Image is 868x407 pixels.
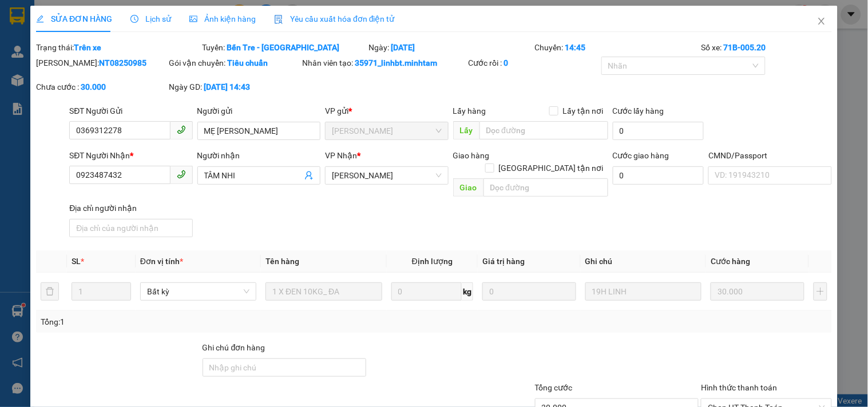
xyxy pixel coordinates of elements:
span: Bất kỳ [147,283,249,300]
input: Dọc đường [479,121,608,139]
b: 30.000 [81,82,106,91]
span: phone [177,170,186,179]
th: Ghi chú [581,250,706,273]
b: Trên xe [74,43,101,52]
span: Ngã Tư Huyện [332,122,441,139]
div: Ngày GD: [169,81,300,93]
b: 71B-005.20 [723,43,766,52]
div: Cước rồi : [469,57,599,69]
b: Bến Tre - [GEOGRAPHIC_DATA] [227,43,340,52]
div: SĐT Người Nhận [69,149,192,162]
div: ĐẸP/TUẤN [10,35,101,49]
span: Ảnh kiện hàng [189,14,256,23]
span: clock-circle [130,15,138,23]
span: VP Nhận [325,151,357,160]
span: Giá trị hàng [482,257,525,266]
span: SL [72,257,81,266]
img: icon [274,15,283,24]
span: Chưa [PERSON_NAME] : [108,72,188,99]
span: Hồ Chí Minh [332,167,441,184]
div: Ngày: [367,41,534,54]
div: Số xe: [700,41,833,54]
span: Nhận: [109,11,137,23]
label: Cước lấy hàng [613,106,664,115]
input: VD: Bàn, Ghế [265,282,382,301]
span: Gửi: [10,10,27,22]
div: VP gửi [325,105,448,117]
span: Định lượng [412,257,453,266]
span: phone [177,125,186,134]
div: [PERSON_NAME] [109,10,231,23]
div: Chuyến: [534,41,700,54]
b: [DATE] [391,43,415,52]
input: Ghi chú đơn hàng [203,358,367,377]
label: Hình thức thanh toán [701,383,777,392]
div: CMND/Passport [708,149,831,162]
div: [PERSON_NAME]: [36,57,167,69]
div: 60.000 [108,72,232,100]
input: 0 [711,282,804,301]
b: NT08250985 [99,58,146,67]
span: Tên hàng [265,257,299,266]
span: Tổng cước [535,383,573,392]
b: Tiêu chuẩn [228,58,268,67]
b: 14:45 [565,43,586,52]
div: Tổng: 1 [41,316,336,328]
span: Cước hàng [711,257,750,266]
input: Cước lấy hàng [613,122,704,140]
span: edit [36,15,44,23]
div: Địa chỉ người nhận [69,202,192,214]
span: close [817,17,826,26]
span: Lấy [453,121,479,139]
div: Người gửi [197,105,320,117]
span: Yêu cầu xuất hóa đơn điện tử [274,14,395,23]
input: 0 [482,282,576,301]
input: Ghi Chú [585,282,701,301]
div: TUẤN [109,23,231,37]
button: delete [41,282,59,301]
span: Đơn vị tính [140,257,183,266]
b: 0 [504,58,509,67]
span: user-add [304,171,314,180]
span: Lấy tận nơi [558,105,608,117]
b: [DATE] 14:43 [204,82,251,91]
b: 35971_linhbt.minhtam [355,58,437,67]
button: Close [806,6,838,38]
label: Cước giao hàng [613,151,669,160]
div: Gói vận chuyển: [169,57,300,69]
span: Lấy hàng [453,106,486,115]
input: Cước giao hàng [613,166,704,185]
span: Giao hàng [453,151,490,160]
span: SỬA ĐƠN HÀNG [36,14,112,23]
div: Chưa cước : [36,81,167,93]
label: Ghi chú đơn hàng [203,343,265,352]
span: picture [189,15,197,23]
div: Trạng thái: [35,41,201,54]
div: [PERSON_NAME] [10,10,101,35]
span: Giao [453,178,483,197]
span: kg [462,282,473,301]
div: Người nhận [197,149,320,162]
span: Lịch sử [130,14,171,23]
div: Tuyến: [201,41,368,54]
div: SĐT Người Gửi [69,105,192,117]
span: [GEOGRAPHIC_DATA] tận nơi [494,162,608,174]
div: Nhân viên tạo: [302,57,466,69]
input: Dọc đường [483,178,608,197]
input: Địa chỉ của người nhận [69,219,192,237]
button: plus [814,282,827,301]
